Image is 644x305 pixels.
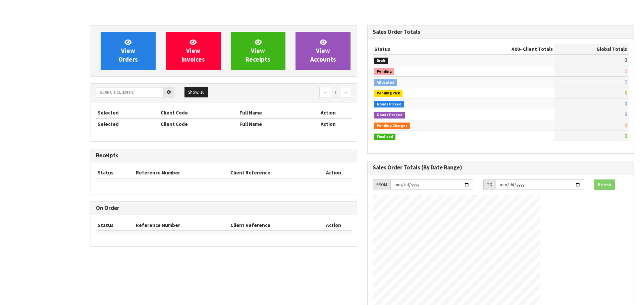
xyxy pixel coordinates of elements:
[374,58,388,64] span: Draft
[134,220,229,231] th: Reference Number
[374,134,395,140] span: Finalised
[229,87,352,99] nav: Page navigation
[184,87,208,98] button: Show: 10
[373,179,390,190] div: FROM
[625,111,627,118] span: 0
[304,119,352,129] th: Action
[96,152,352,159] h3: Receipts
[625,89,627,96] span: 0
[331,87,340,98] a: 1
[373,44,457,55] th: Status
[231,32,286,70] a: ViewReceipts
[373,164,629,171] h3: Sales Order Totals (By Date Range)
[554,44,629,55] th: Global Totals
[229,220,315,231] th: Client Reference
[374,68,394,75] span: Pending
[238,119,304,129] th: Full Name
[457,44,554,55] th: - Client Totals
[483,179,496,190] div: TO
[118,38,138,63] span: View Orders
[96,107,159,118] th: Selected
[625,133,627,139] span: 0
[96,167,134,178] th: Status
[296,32,351,70] a: ViewAccounts
[340,87,352,98] a: →
[134,167,229,178] th: Reference Number
[96,119,159,129] th: Selected
[315,167,352,178] th: Action
[512,46,520,52] span: A00
[625,57,627,63] span: 0
[166,32,221,70] a: ViewInvoices
[96,87,163,97] input: Search clients
[101,32,156,70] a: ViewOrders
[304,107,352,118] th: Action
[310,38,336,63] span: View Accounts
[246,38,270,63] span: View Receipts
[374,90,402,97] span: Pending Pick
[229,167,315,178] th: Client Reference
[373,29,629,35] h3: Sales Order Totals
[594,179,615,190] button: Refresh
[238,107,304,118] th: Full Name
[96,205,352,211] h3: On Order
[625,68,627,74] span: 0
[374,123,410,129] span: Pending Charges
[374,79,397,86] span: Allocated
[96,220,134,231] th: Status
[319,87,331,98] a: ←
[374,101,404,108] span: Goods Picked
[315,220,352,231] th: Action
[181,38,205,63] span: View Invoices
[625,79,627,85] span: 0
[625,100,627,107] span: 0
[625,122,627,129] span: 0
[159,107,238,118] th: Client Code
[159,119,238,129] th: Client Code
[374,112,405,119] span: Goods Packed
